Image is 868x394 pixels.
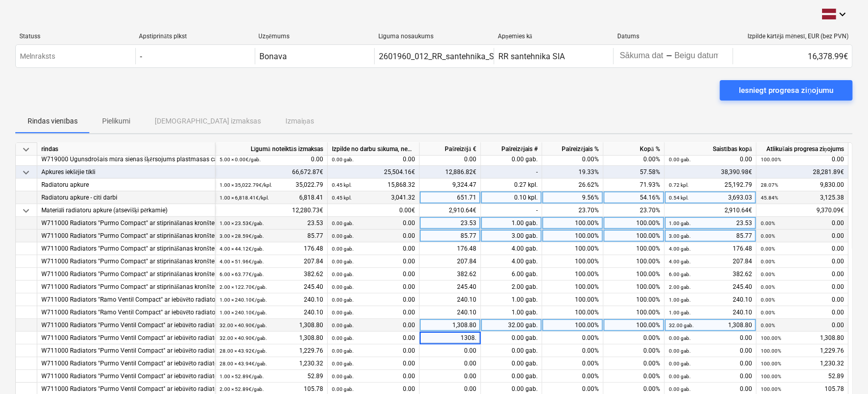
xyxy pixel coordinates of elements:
[665,166,757,179] div: 38,390.98€
[481,166,542,179] div: -
[542,204,604,217] div: 23.70%
[604,268,665,281] div: 100.00%
[542,319,604,332] div: 100.00%
[332,306,415,319] div: 0.00
[761,386,781,392] small: 100.00%
[542,230,604,242] div: 100.00%
[220,255,323,268] div: 207.84
[220,191,323,204] div: 6,818.41
[41,242,211,255] div: W711000 Radiators "Purmo Compact" ar stiprināšanas kronšteiniem pie sienas, atgaisotāju un noslēg...
[604,293,665,306] div: 100.00%
[669,386,691,392] small: 0.00 gab.
[332,268,415,281] div: 0.00
[215,166,328,179] div: 66,672.87€
[669,335,691,341] small: 0.00 gab.
[669,268,752,281] div: 382.62
[220,246,264,252] small: 4.00 × 44.12€ / gab.
[220,233,264,239] small: 3.00 × 28.59€ / gab.
[220,374,264,379] small: 1.00 × 52.89€ / gab.
[420,242,481,255] div: 176.48
[498,33,609,40] div: Apņemies kā
[481,344,542,357] div: 0.00 gab.
[604,230,665,242] div: 100.00%
[481,293,542,306] div: 1.00 gab.
[669,230,752,242] div: 85.77
[332,281,415,293] div: 0.00
[542,242,604,255] div: 100.00%
[220,195,269,201] small: 1.00 × 6,818.41€ / kpl.
[420,293,481,306] div: 240.10
[220,344,323,357] div: 1,229.76
[332,259,354,264] small: 0.00 gab.
[604,217,665,230] div: 100.00%
[761,246,775,252] small: 0.00%
[761,179,844,191] div: 9,830.00
[332,319,415,332] div: 0.00
[669,332,752,344] div: 0.00
[604,306,665,319] div: 100.00%
[20,205,32,217] span: keyboard_arrow_down
[481,179,542,191] div: 0.27 kpl.
[542,179,604,191] div: 26.62%
[332,182,352,188] small: 0.45 kpl.
[41,370,211,383] div: W711000 Radiators "Purmo Ventil Compact" ar iebūvēto radiatora vārstu, stiprināšanas kronšteiniem...
[332,272,354,277] small: 0.00 gab.
[669,284,691,290] small: 2.00 gab.
[669,220,691,226] small: 1.00 gab.
[761,233,775,239] small: 0.00%
[669,319,752,332] div: 1,308.80
[220,284,267,290] small: 2.00 × 122.70€ / gab.
[332,233,354,239] small: 0.00 gab.
[761,332,844,344] div: 1,308.80
[669,246,691,252] small: 4.00 gab.
[332,157,354,162] small: 0.00 gab.
[220,153,323,166] div: 0.00
[41,268,211,281] div: W711000 Radiators "Purmo Compact" ar stiprināšanas kronšteiniem pie sienas, atgaisotāju un noslēg...
[37,143,215,156] div: rindas
[669,370,752,383] div: 0.00
[669,293,752,306] div: 240.10
[481,332,542,344] div: 0.00 gab.
[669,281,752,293] div: 245.40
[220,348,267,354] small: 28.00 × 43.92€ / gab.
[761,284,775,290] small: 0.00%
[542,370,604,383] div: 0.00%
[220,281,323,293] div: 245.40
[481,306,542,319] div: 1.00 gab.
[328,143,420,156] div: Izpilde no darbu sākuma, neskaitot kārtējā mēneša izpildi
[41,319,211,332] div: W711000 Radiators "Purmo Ventil Compact" ar iebūvēto radiatora vārstu, stiprināšanas kronšteiniem...
[669,157,691,162] small: 0.00 gab.
[542,268,604,281] div: 100.00%
[604,370,665,383] div: 0.00%
[328,204,420,217] div: 0.00€
[220,386,264,392] small: 2.00 × 52.89€ / gab.
[737,33,849,40] div: Izpilde kārtējā mēnesī, EUR (bez PVN)
[420,166,481,179] div: 12,886.82€
[733,48,852,64] div: 16,378.99€
[215,143,328,156] div: Līgumā noteiktās izmaksas
[761,297,775,303] small: 0.00%
[215,204,328,217] div: 12,280.73€
[761,361,781,366] small: 100.00%
[761,306,844,319] div: 0.00
[332,386,354,392] small: 0.00 gab.
[481,191,542,204] div: 0.10 kpl.
[41,293,211,306] div: W711000 Radiators "Ramo Ventil Compact" ar iebūvēto radiatora vārstu, stiprināšanas kronšteiniem ...
[481,242,542,255] div: 4.00 gab.
[420,230,481,242] div: 85.77
[332,297,354,303] small: 0.00 gab.
[669,344,752,357] div: 0.00
[220,230,323,242] div: 85.77
[332,284,354,290] small: 0.00 gab.
[669,374,691,379] small: 0.00 gab.
[542,191,604,204] div: 9.56%
[481,204,542,217] div: -
[542,166,604,179] div: 19.33%
[481,153,542,166] div: 0.00 gab.
[761,153,844,166] div: 0.00
[761,157,781,162] small: 100.00%
[332,195,352,201] small: 0.45 kpl.
[220,361,267,366] small: 28.00 × 43.94€ / gab.
[542,344,604,357] div: 0.00%
[761,268,844,281] div: 0.00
